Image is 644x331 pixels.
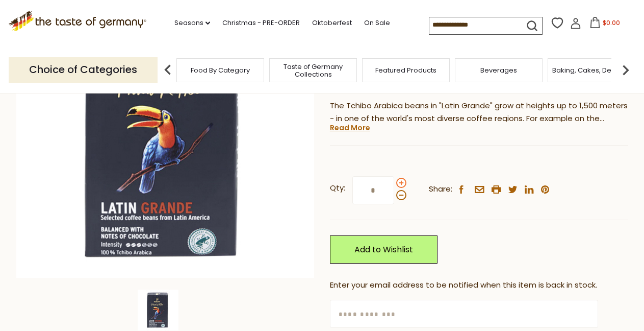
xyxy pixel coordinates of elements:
[552,66,631,74] a: Baking, Cakes, Desserts
[429,183,452,196] span: Share:
[603,18,620,27] span: $0.00
[222,17,300,29] a: Christmas - PRE-ORDER
[583,17,627,32] button: $0.00
[375,66,436,74] a: Featured Products
[352,176,394,204] input: Qty:
[615,60,636,80] img: next arrow
[174,17,210,29] a: Seasons
[330,123,370,133] a: Read More
[330,182,345,195] strong: Qty:
[9,57,158,82] p: Choice of Categories
[138,290,178,330] img: Tchibo Prival Kaffee Latin Grande Ground Coffee
[330,100,628,125] p: The Tchibo Arabica beans in "Latin Grande" grow at heights up to 1,500 meters - in one of the wor...
[330,235,437,264] a: Add to Wishlist
[312,17,352,29] a: Oktoberfest
[480,66,517,74] a: Beverages
[158,60,178,80] img: previous arrow
[364,17,390,29] a: On Sale
[330,279,628,292] div: Enter your email address to be notified when this item is back in stock.
[272,63,354,78] a: Taste of Germany Collections
[191,66,250,74] a: Food By Category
